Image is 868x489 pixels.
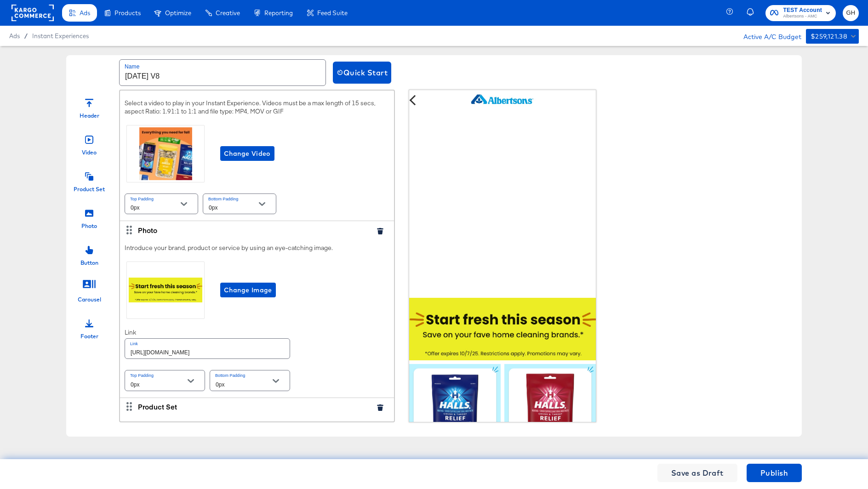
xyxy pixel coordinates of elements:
[811,31,847,42] div: $259,121.38
[165,9,191,17] span: Optimize
[255,197,269,211] button: Open
[80,9,90,17] span: Ads
[80,332,98,340] div: Footer
[734,29,801,43] div: Active A/C Budget
[657,464,737,482] button: Save as Draft
[80,259,98,267] div: Button
[82,148,97,156] div: Video
[184,374,198,388] button: Open
[765,5,836,21] button: TEST AccountAlbertsons - AMC
[120,239,394,398] div: Introduce your brand, product or service by using an eye-catching image.
[78,296,101,303] div: Carousel
[783,13,822,20] span: Albertsons - AMC
[114,9,141,17] span: Products
[9,32,20,40] span: Ads
[317,9,348,17] span: Feed Suite
[32,32,89,40] a: Instant Experiences
[125,339,290,358] input: http://www.example.com
[138,402,369,411] div: Product Set
[269,374,283,388] button: Open
[843,5,859,21] button: GH
[783,6,822,15] span: TEST Account
[220,146,274,161] button: Change Video
[747,464,802,482] button: Publish
[760,466,788,479] span: Publish
[81,222,97,230] div: Photo
[20,32,32,40] span: /
[333,62,391,84] button: Quick Start
[337,66,388,79] span: Quick Start
[216,9,240,17] span: Creative
[177,197,191,211] button: Open
[409,110,597,298] video: Your browser does not support the video tag.
[125,328,290,361] div: Link
[409,298,597,360] img: hero placeholder
[138,225,369,235] div: Photo
[224,284,272,296] span: Change Image
[806,29,859,44] button: $259,121.38
[74,185,105,193] div: Product Set
[671,466,724,479] span: Save as Draft
[224,148,271,159] span: Change Video
[846,8,855,18] span: GH
[80,112,99,119] div: Header
[120,94,394,221] div: Select a video to play in your Instant Experience. Videos must be a max length of 15 secs, aspect...
[220,283,276,297] button: Change Image
[264,9,293,17] span: Reporting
